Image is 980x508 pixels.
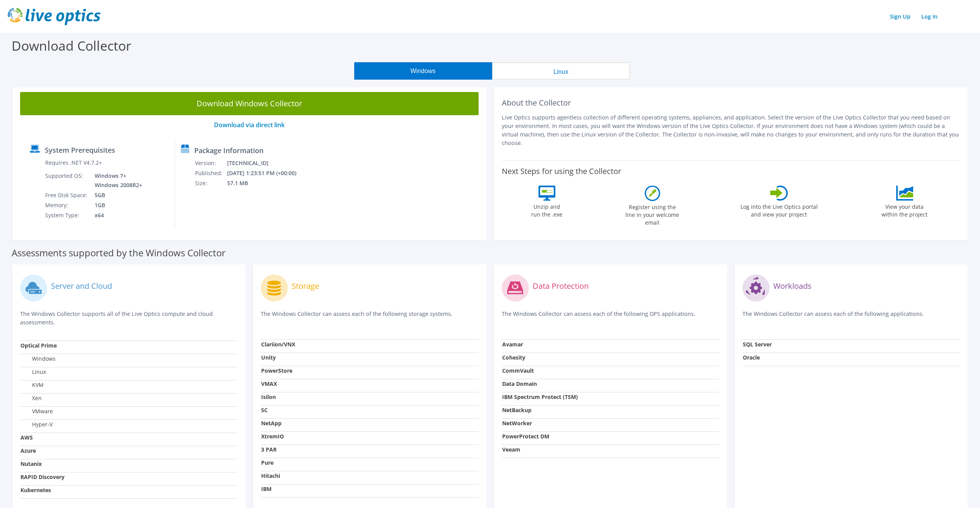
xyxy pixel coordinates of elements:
strong: Pure [261,459,273,466]
label: Windows [20,355,56,363]
label: KVM [20,381,44,389]
strong: Isilon [261,393,276,401]
td: System Type: [45,210,89,220]
label: Next Steps for using the Collector [502,167,621,176]
label: VMware [20,407,53,415]
a: Download Windows Collector [20,92,479,115]
label: View your data within the project [877,201,932,218]
img: live_optics_svg.svg [8,8,100,25]
label: Server and Cloud [51,282,112,290]
label: Hyper-V [20,421,53,428]
strong: IBM Spectrum Protect (TSM) [502,393,578,401]
strong: Optical Prime [20,342,57,349]
td: x64 [89,210,144,220]
strong: Veeam [502,446,520,453]
label: Linux [20,368,46,376]
strong: PowerProtect DM [502,433,549,440]
label: Xen [20,394,42,402]
strong: RAPID Discovery [20,473,65,481]
a: Download via direct link [214,121,285,129]
label: Assessments supported by the Windows Collector [12,249,226,257]
strong: VMAX [261,380,277,387]
td: Version: [195,158,227,168]
td: [TECHNICAL_ID] [227,158,307,168]
label: System Prerequisites [45,146,115,154]
strong: Oracle [743,354,760,361]
h2: About the Collector [502,98,960,107]
label: Log into the Live Optics portal and view your project [740,201,818,218]
strong: Avamar [502,341,523,348]
button: Windows [354,62,492,80]
strong: Cohesity [502,354,525,361]
a: Log In [917,11,941,22]
td: 5GB [89,190,144,200]
button: Linux [492,62,630,80]
strong: AWS [20,434,33,441]
strong: Unity [261,354,276,361]
td: Supported OS: [45,171,89,190]
strong: NetBackup [502,406,532,414]
p: The Windows Collector can assess each of the following storage systems. [261,310,478,326]
strong: Data Domain [502,380,537,387]
td: Memory: [45,200,89,210]
strong: Clariion/VNX [261,341,295,348]
strong: 3 PAR [261,446,277,453]
strong: IBM [261,485,272,493]
td: Size: [195,178,227,188]
strong: SQL Server [743,341,772,348]
td: Free Disk Space: [45,190,89,200]
label: Download Collector [12,37,131,55]
strong: CommVault [502,367,534,374]
strong: NetApp [261,419,282,427]
label: Register using the line in your welcome email [623,201,681,227]
strong: Nutanix [20,460,42,467]
strong: PowerStore [261,367,292,374]
p: The Windows Collector can assess each of the following applications. [742,310,960,326]
strong: XtremIO [261,433,284,440]
p: The Windows Collector can assess each of the following DPS applications. [502,310,719,326]
label: Workloads [773,282,812,290]
strong: Azure [20,447,36,454]
strong: Hitachi [261,472,280,479]
td: Windows 7+ Windows 2008R2+ [89,171,144,190]
p: Live Optics supports agentless collection of different operating systems, appliances, and applica... [502,113,960,147]
a: Sign Up [886,11,914,22]
label: Unzip and run the .exe [529,201,565,218]
strong: SC [261,406,268,414]
strong: NetWorker [502,419,532,427]
strong: Kubernetes [20,486,51,494]
label: Data Protection [533,282,589,290]
label: Package Information [194,147,263,154]
p: The Windows Collector supports all of the Live Optics compute and cloud assessments. [20,310,238,327]
label: Requires .NET V4.7.2+ [45,159,102,167]
td: 1GB [89,200,144,210]
td: Published: [195,168,227,178]
td: [DATE] 1:23:51 PM (+00:00) [227,168,307,178]
label: Storage [292,282,319,290]
td: 57.1 MB [227,178,307,188]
